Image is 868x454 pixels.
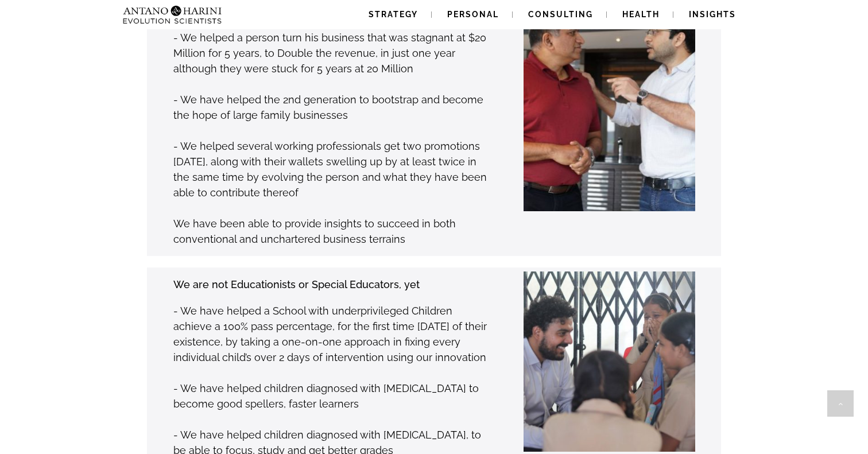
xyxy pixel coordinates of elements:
[173,303,487,365] p: - We have helped a School with underprivileged Children achieve a 100% pass percentage, for the f...
[173,216,487,247] p: We have been able to provide insights to succeed in both conventional and unchartered business te...
[173,92,487,123] p: - We have helped the 2nd generation to bootstrap and become the hope of large family businesses
[622,10,660,19] span: Health
[173,30,487,76] p: - We helped a person turn his business that was stagnant at $20 Million for 5 years, to Double th...
[173,381,487,412] p: - We have helped children diagnosed with [MEDICAL_DATA] to become good spellers, faster learners
[689,10,736,19] span: Insights
[449,271,720,452] img: School
[528,10,593,19] span: Consulting
[173,278,420,290] strong: We are not Educationists or Special Educators, yet
[173,138,487,200] p: - We helped several working professionals get two promotions [DATE], along with their wallets swe...
[447,10,499,19] span: Personal
[369,10,418,19] span: Strategy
